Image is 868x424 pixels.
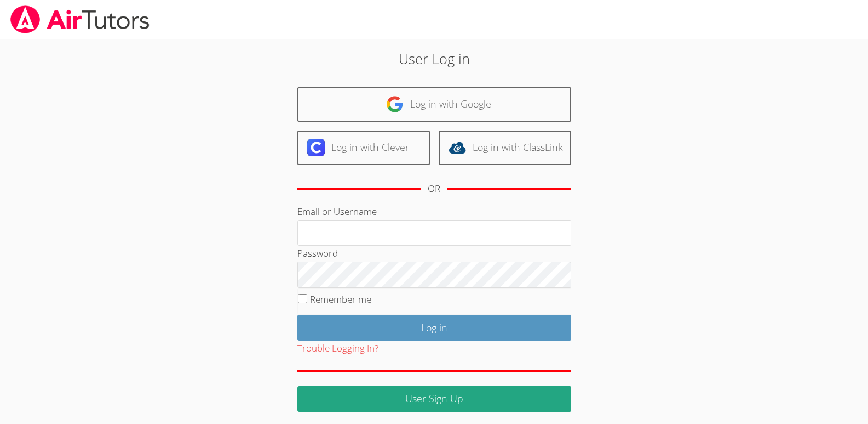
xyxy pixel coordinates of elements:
[386,95,404,113] img: google-logo-50288ca7cdecda66e5e0955fdab243c47b7ad437acaf1139b6f446037453330a.svg
[9,5,151,33] img: airtutors_banner-c4298cdbf04f3fff15de1276eac7730deb9818008684d7c2e4769d2f7ddbe033.png
[200,48,669,69] h2: User Log in
[297,315,571,341] input: Log in
[297,247,338,259] label: Password
[428,181,440,197] div: OR
[297,386,571,412] a: User Sign Up
[310,293,371,306] label: Remember me
[439,131,571,165] a: Log in with ClassLink
[307,139,325,156] img: clever-logo-6eab21bc6e7a338710f1a6ff85c0baf02591cd810cc4098c63d3a4b26e2feb20.svg
[297,87,571,122] a: Log in with Google
[297,341,378,357] button: Trouble Logging In?
[297,131,430,165] a: Log in with Clever
[449,139,466,156] img: classlink-logo-d6bb404cc1216ec64c9a2012d9dc4662098be43eaf13dc465df04b49fa7ab582.svg
[297,205,377,218] label: Email or Username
